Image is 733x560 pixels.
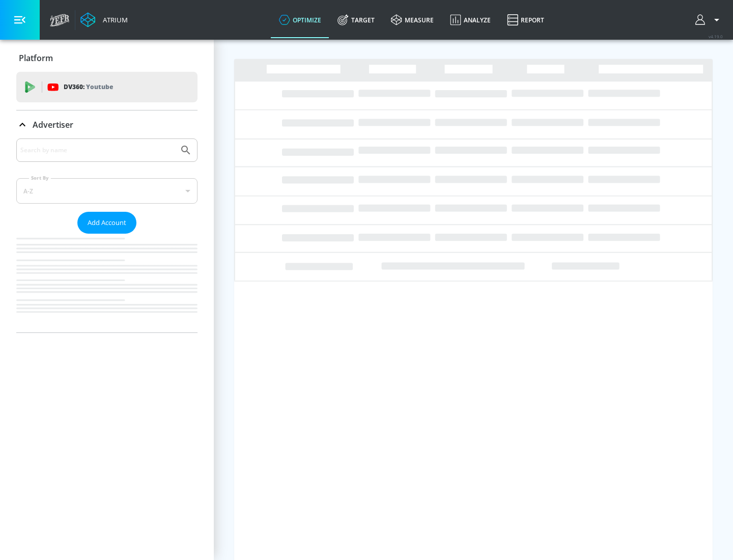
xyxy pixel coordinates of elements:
div: A-Z [16,178,198,204]
p: Platform [19,52,53,64]
p: Advertiser [33,119,73,130]
div: Platform [16,44,198,72]
a: Atrium [80,12,128,27]
div: Advertiser [16,110,198,139]
p: DV360: [64,81,113,93]
p: Youtube [86,81,113,92]
div: DV360: Youtube [16,72,198,102]
div: Atrium [99,15,128,24]
div: Advertiser [16,138,198,332]
a: Target [329,2,383,38]
span: v 4.19.0 [709,34,723,39]
a: optimize [271,2,329,38]
a: Analyze [442,2,499,38]
button: Add Account [77,212,136,234]
a: Report [499,2,552,38]
nav: list of Advertiser [16,234,198,332]
a: measure [383,2,442,38]
label: Sort By [29,175,51,181]
span: Add Account [88,217,126,229]
input: Search by name [20,144,175,157]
